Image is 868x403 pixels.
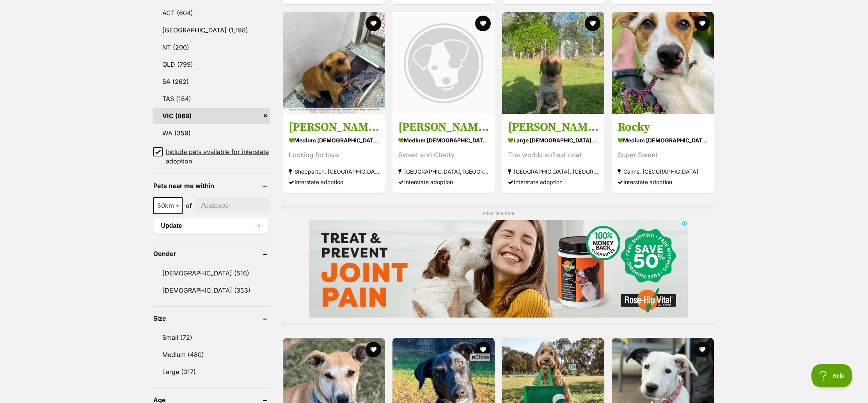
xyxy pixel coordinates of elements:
[508,166,598,177] strong: [GEOGRAPHIC_DATA], [GEOGRAPHIC_DATA]
[612,12,714,114] img: Rocky - Bull Arab Dog
[195,198,270,213] input: postcode
[153,282,270,298] a: [DEMOGRAPHIC_DATA] (353)
[508,120,598,135] h3: [PERSON_NAME]
[283,12,385,114] img: Bruno - Staffordshire Bull Terrier x Boxer Dog
[618,135,708,146] strong: medium [DEMOGRAPHIC_DATA] Dog
[153,265,270,281] a: [DEMOGRAPHIC_DATA] (516)
[398,150,489,160] div: Sweet and Chatty
[282,206,715,325] div: Advertisement
[292,364,576,399] iframe: Advertisement
[153,364,270,380] a: Large (317)
[153,125,270,141] a: WA (359)
[153,346,270,363] a: Medium (480)
[153,5,270,21] a: ACT (604)
[502,12,604,114] img: Frank - Great Dane Dog
[811,364,852,387] iframe: Help Scout Beacon - Open
[153,197,183,214] span: 50km
[289,166,379,177] strong: Shepparton, [GEOGRAPHIC_DATA]
[309,220,688,318] iframe: Advertisement
[398,166,489,177] strong: [GEOGRAPHIC_DATA], [GEOGRAPHIC_DATA]
[289,135,379,146] strong: medium [DEMOGRAPHIC_DATA] Dog
[475,16,491,31] button: favourite
[366,342,381,357] button: favourite
[153,218,268,234] button: Update
[392,114,495,193] a: [PERSON_NAME] medium [DEMOGRAPHIC_DATA] Dog Sweet and Chatty [GEOGRAPHIC_DATA], [GEOGRAPHIC_DATA]...
[153,39,270,55] a: NT (200)
[398,177,489,187] div: Interstate adoption
[475,342,491,357] button: favourite
[153,108,270,124] a: VIC (869)
[508,150,598,160] div: The worlds softest coat
[289,150,379,160] div: Looking for love
[153,329,270,346] a: Small (72)
[618,177,708,187] div: Interstate adoption
[366,16,381,31] button: favourite
[398,120,489,135] h3: [PERSON_NAME]
[508,177,598,187] div: Interstate adoption
[283,114,385,193] a: [PERSON_NAME] medium [DEMOGRAPHIC_DATA] Dog Looking for love Shepparton, [GEOGRAPHIC_DATA] Inters...
[153,73,270,90] a: SA (262)
[289,120,379,135] h3: [PERSON_NAME]
[695,16,710,31] button: favourite
[186,201,192,210] span: of
[153,147,270,166] a: Include pets available for interstate adoption
[398,135,489,146] strong: medium [DEMOGRAPHIC_DATA] Dog
[153,182,270,189] header: Pets near me within
[508,135,598,146] strong: large [DEMOGRAPHIC_DATA] Dog
[166,147,270,166] span: Include pets available for interstate adoption
[695,342,710,357] button: favourite
[585,16,600,31] button: favourite
[502,114,604,193] a: [PERSON_NAME] large [DEMOGRAPHIC_DATA] Dog The worlds softest coat [GEOGRAPHIC_DATA], [GEOGRAPHIC...
[153,22,270,38] a: [GEOGRAPHIC_DATA] (1,198)
[289,177,379,187] div: Interstate adoption
[153,315,270,322] header: Size
[153,56,270,73] a: QLD (799)
[153,250,270,257] header: Gender
[154,200,182,211] span: 50km
[618,166,708,177] strong: Cairns, [GEOGRAPHIC_DATA]
[618,120,708,135] h3: Rocky
[612,114,714,193] a: Rocky medium [DEMOGRAPHIC_DATA] Dog Super Sweet Cairns, [GEOGRAPHIC_DATA] Interstate adoption
[153,91,270,107] a: TAS (184)
[618,150,708,160] div: Super Sweet
[470,353,491,361] span: Close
